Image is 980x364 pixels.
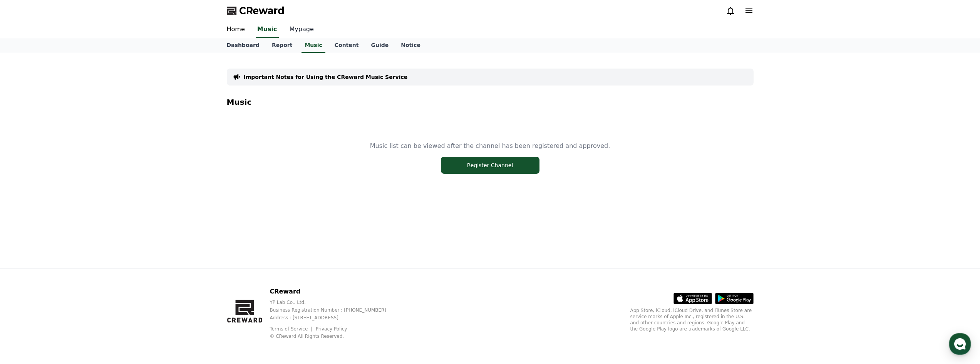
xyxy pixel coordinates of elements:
[441,157,539,174] button: Register Channel
[239,5,285,17] span: CReward
[302,38,325,53] a: Music
[114,256,133,262] span: Settings
[316,326,347,332] a: Privacy Policy
[328,38,365,53] a: Content
[221,38,266,53] a: Dashboard
[227,5,285,17] a: CReward
[270,287,399,296] p: CReward
[395,38,427,53] a: Notice
[244,73,408,81] a: Important Notes for Using the CReward Music Service
[227,98,754,106] h4: Music
[270,307,399,313] p: Business Registration Number : [PHONE_NUMBER]
[221,22,251,38] a: Home
[270,333,399,339] p: © CReward All Rights Reserved.
[51,244,99,263] a: Messages
[365,38,395,53] a: Guide
[630,307,754,332] p: App Store, iCloud, iCloud Drive, and iTunes Store are service marks of Apple Inc., registered in ...
[2,244,51,263] a: Home
[99,244,148,263] a: Settings
[64,256,87,262] span: Messages
[270,326,313,332] a: Terms of Service
[283,22,320,38] a: Mypage
[256,22,279,38] a: Music
[266,38,299,53] a: Report
[270,299,399,305] p: YP Lab Co., Ltd.
[370,141,610,151] p: Music list can be viewed after the channel has been registered and approved.
[20,256,33,262] span: Home
[270,315,399,321] p: Address : [STREET_ADDRESS]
